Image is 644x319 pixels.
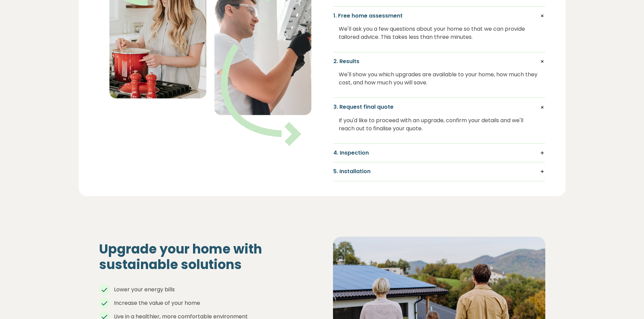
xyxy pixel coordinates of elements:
li: Lower your energy bills [99,286,311,294]
h5: 2. Results [333,58,545,65]
h2: Upgrade your home with sustainable solutions [99,241,311,272]
h5: 3. Request final quote [333,103,545,111]
h5: 5. Installation [333,168,545,175]
div: We'll ask you a few questions about your home so that we can provide tailored advice. This takes ... [339,20,540,47]
div: If you'd like to proceed with an upgrade, confirm your details and we'll reach out to finalise yo... [339,111,540,138]
h5: 1. Free home assessment [333,12,545,20]
div: We'll show you which upgrades are available to your home, how much they cost, and how much you wi... [339,65,540,92]
h5: 4. Inspection [333,149,545,157]
li: Increase the value of your home [99,299,311,307]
